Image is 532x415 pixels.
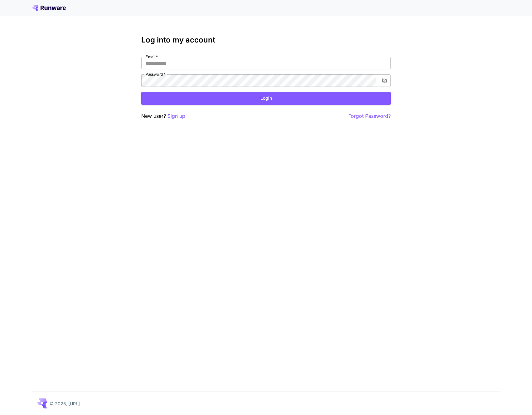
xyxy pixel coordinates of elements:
[167,112,185,120] button: Sign up
[50,400,80,407] p: © 2025, [URL]
[146,72,166,77] label: Password
[146,54,158,59] label: Email
[348,112,391,120] button: Forgot Password?
[379,75,390,86] button: toggle password visibility
[141,36,391,44] h3: Log into my account
[141,112,185,120] p: New user?
[141,92,391,105] button: Login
